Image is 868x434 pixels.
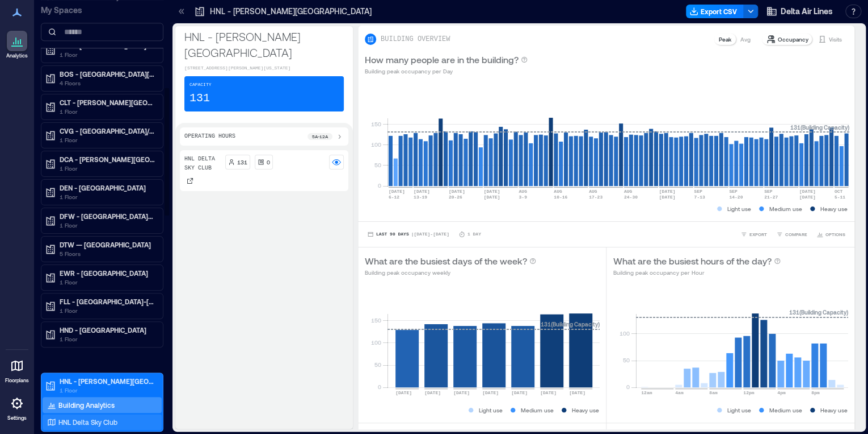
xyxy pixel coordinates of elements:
button: COMPARE [774,229,810,240]
text: [DATE] [483,195,500,200]
p: DCA - [PERSON_NAME][GEOGRAPHIC_DATA][US_STATE] [60,155,155,164]
p: 1 Floor [60,50,155,59]
text: OCT [834,189,842,194]
tspan: 100 [620,330,630,337]
p: What are the busiest days of the week? [365,254,527,268]
p: 4 Floors [60,78,155,88]
p: 1 Floor [60,221,155,230]
text: 12pm [743,390,754,395]
tspan: 0 [378,182,381,189]
p: Heavy use [820,204,848,213]
p: Medium use [521,406,554,415]
p: Light use [479,406,503,415]
p: CLT - [PERSON_NAME][GEOGRAPHIC_DATA][PERSON_NAME] [60,98,155,107]
text: [DATE] [799,189,816,194]
p: DEN - [GEOGRAPHIC_DATA] [60,183,155,192]
text: 8pm [811,390,820,395]
text: [DATE] [511,390,528,395]
p: Capacity [189,81,211,88]
text: 24-30 [624,195,638,200]
p: CVG - [GEOGRAPHIC_DATA]/[GEOGRAPHIC_DATA][US_STATE] [60,126,155,135]
p: HNL - [PERSON_NAME][GEOGRAPHIC_DATA] [210,6,372,17]
p: Settings [7,415,27,421]
p: HNL - [PERSON_NAME][GEOGRAPHIC_DATA] [184,28,344,60]
p: My Spaces [41,5,163,16]
p: 5 Floors [60,249,155,258]
p: Light use [727,406,751,415]
text: 21-27 [764,195,778,200]
text: AUG [589,189,597,194]
p: Analytics [6,52,28,59]
text: [DATE] [799,195,816,200]
text: AUG [554,189,562,194]
p: HND - [GEOGRAPHIC_DATA] [60,325,155,334]
span: COMPARE [785,231,807,238]
text: 14-20 [729,195,743,200]
p: 1 Floor [60,164,155,173]
p: DTW — [GEOGRAPHIC_DATA] [60,240,155,249]
p: HNL - [PERSON_NAME][GEOGRAPHIC_DATA] [60,377,155,386]
p: Peak [719,35,731,44]
p: Operating Hours [184,132,235,141]
a: Analytics [3,27,31,63]
p: Medium use [769,204,802,213]
p: 1 Floor [60,135,155,144]
p: BOS - [GEOGRAPHIC_DATA][PERSON_NAME] [60,69,155,78]
p: FLL - [GEOGRAPHIC_DATA]-[GEOGRAPHIC_DATA] [60,297,155,306]
p: HNL Delta Sky Club [184,155,221,173]
tspan: 50 [374,162,381,168]
text: [DATE] [483,189,500,194]
p: [STREET_ADDRESS][PERSON_NAME][US_STATE] [184,65,344,72]
p: Occupancy [778,35,808,44]
p: 1 Day [467,231,481,238]
text: [DATE] [424,390,441,395]
tspan: 50 [623,357,630,363]
text: [DATE] [540,390,557,395]
p: DFW - [GEOGRAPHIC_DATA]/[GEOGRAPHIC_DATA] [60,212,155,221]
p: Floorplans [5,377,29,384]
p: Building Analytics [58,400,115,410]
span: OPTIONS [825,231,845,238]
p: 1 Floor [60,107,155,116]
text: 5-11 [834,195,845,200]
p: Visits [829,35,842,44]
p: 131 [237,158,247,167]
p: Building peak occupancy per Day [365,67,528,76]
span: Delta Air Lines [781,6,833,17]
p: HNL Delta Sky Club [58,418,117,427]
tspan: 0 [378,383,381,390]
p: 1 Floor [60,192,155,201]
text: [DATE] [449,189,465,194]
tspan: 0 [626,383,630,390]
text: 12am [641,390,652,395]
p: What are the busiest hours of the day? [613,254,772,268]
text: 4am [675,390,684,395]
button: Export CSV [686,5,744,18]
p: Avg [740,35,751,44]
p: BUILDING OVERVIEW [381,35,450,44]
p: 5a - 12a [312,133,328,140]
button: OPTIONS [814,229,848,240]
text: SEP [729,189,738,194]
button: Delta Air Lines [762,2,836,20]
text: [DATE] [389,189,405,194]
text: 4pm [777,390,786,395]
p: 1 Floor [60,306,155,315]
text: [DATE] [395,390,412,395]
p: Medium use [769,406,802,415]
text: [DATE] [414,189,430,194]
p: EWR - [GEOGRAPHIC_DATA] [60,268,155,278]
tspan: 100 [371,339,381,346]
p: Heavy use [820,406,848,415]
tspan: 50 [374,361,381,368]
p: 0 [267,158,270,167]
text: [DATE] [482,390,499,395]
text: [DATE] [659,189,675,194]
p: 131 [189,90,210,106]
a: Settings [3,390,31,425]
span: EXPORT [749,231,767,238]
text: AUG [624,189,633,194]
p: How many people are in the building? [365,53,519,67]
tspan: 150 [371,317,381,324]
text: SEP [694,189,702,194]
